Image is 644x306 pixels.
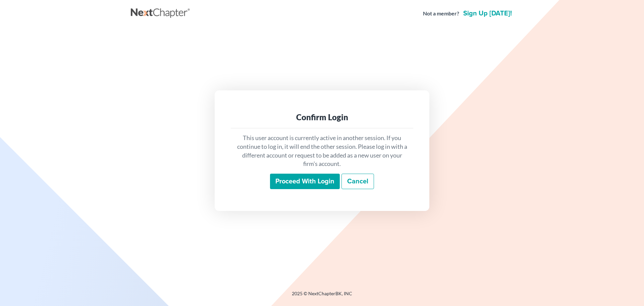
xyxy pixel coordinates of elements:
[462,10,513,17] a: Sign up [DATE]!
[341,174,374,189] a: Cancel
[270,174,340,189] input: Proceed with login
[423,10,459,17] strong: Not a member?
[236,112,408,123] div: Confirm Login
[131,290,513,302] div: 2025 © NextChapterBK, INC
[236,134,408,168] p: This user account is currently active in another session. If you continue to log in, it will end ...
